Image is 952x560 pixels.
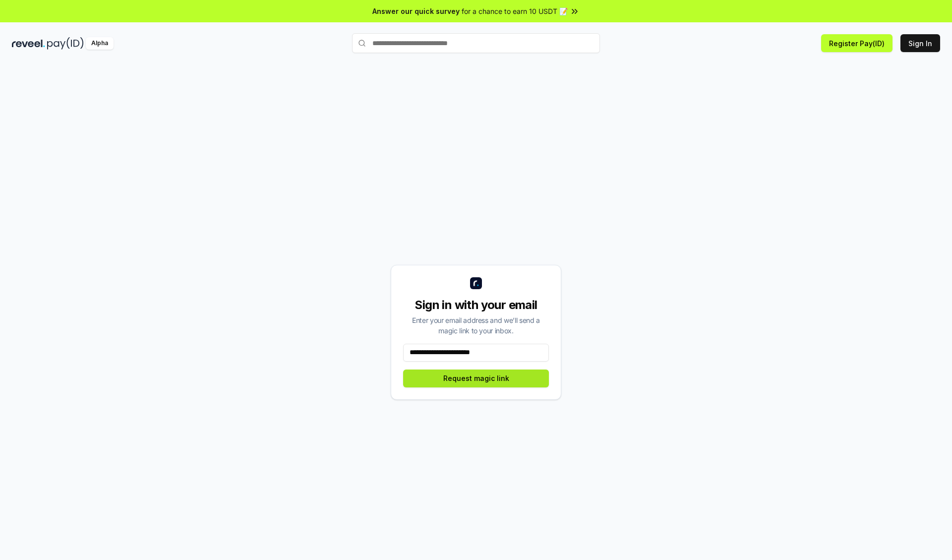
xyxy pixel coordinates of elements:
div: Alpha [86,37,114,50]
img: reveel_dark [12,37,45,50]
span: Answer our quick survey [372,6,460,16]
button: Sign In [900,34,940,52]
div: Sign in with your email [403,297,549,313]
button: Register Pay(ID) [821,34,892,52]
div: Enter your email address and we’ll send a magic link to your inbox. [403,315,549,336]
img: logo_small [470,277,482,289]
span: for a chance to earn 10 USDT 📝 [462,6,568,16]
button: Request magic link [403,370,549,387]
img: pay_id [47,37,84,50]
